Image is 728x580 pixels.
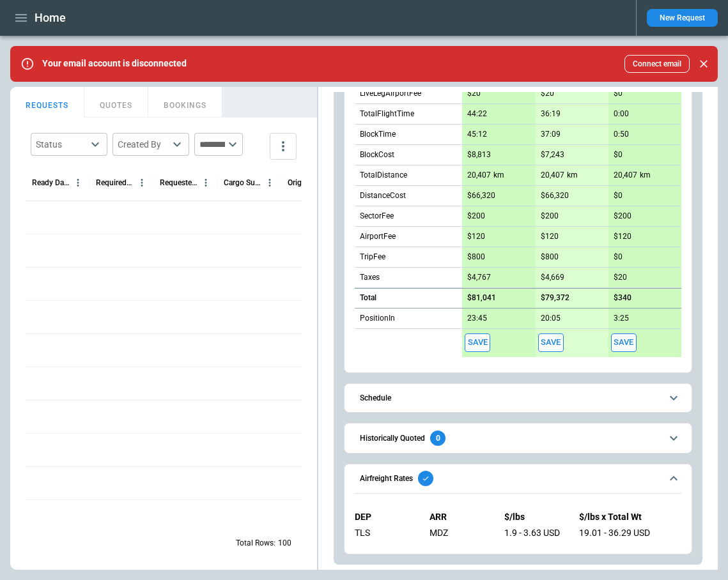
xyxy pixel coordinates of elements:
p: $120 [541,232,559,241]
p: 0:00 [614,109,629,119]
p: 0:50 [614,130,629,139]
div: Requested Route [160,178,197,187]
h6: Total [360,294,376,302]
div: Created By [118,138,169,151]
p: Taxes [360,272,380,283]
p: $0 [614,252,623,262]
button: Historically Quoted0 [355,424,681,452]
button: Schedule [355,384,681,413]
p: PositionIn [360,313,395,324]
div: TLS [355,528,414,538]
p: $81,041 [467,293,496,303]
button: Close [695,55,713,73]
div: dismiss [695,50,713,78]
div: Cargo Summary [224,178,261,187]
p: km [493,170,504,181]
p: TotalDistance [360,170,407,181]
span: Save this aircraft quote and copy details to clipboard [538,333,564,352]
p: TotalFlightTime [360,109,414,119]
button: Save [611,333,637,352]
p: 37:09 [541,130,561,139]
p: $340 [614,293,631,303]
p: $7,243 [541,150,564,160]
div: Airfreight Rates [355,501,681,549]
p: 44:22 [467,109,487,119]
button: Connect email [624,55,690,73]
button: Save [465,333,490,352]
p: $0 [614,150,623,160]
p: $8,813 [467,150,491,160]
p: $800 [467,252,485,262]
p: $200 [541,211,559,221]
h6: Schedule [360,394,391,402]
button: Requested Route column menu [197,174,214,191]
div: 0 [430,431,445,446]
button: Required Date & Time (UTC+03:00) column menu [134,174,150,191]
p: SectorFee [360,211,394,222]
h6: Airfreight Rates [360,475,413,483]
h6: Historically Quoted [360,434,425,443]
p: DEP [355,512,414,523]
p: $20 [614,273,627,282]
div: Status [36,138,87,151]
p: TripFee [360,252,385,263]
p: AirportFee [360,231,396,242]
button: New Request [647,9,718,27]
span: Save this aircraft quote and copy details to clipboard [611,333,637,352]
p: LiveLegAirportFee [360,88,421,99]
p: $20 [467,89,481,98]
p: 45:12 [467,130,487,139]
button: Cargo Summary column menu [261,174,278,191]
p: BlockTime [360,129,396,140]
div: Required Date & Time (UTC+03:00) [96,178,134,187]
div: Ready Date & Time (UTC+03:00) [32,178,70,187]
p: $4,669 [541,273,564,282]
span: Save this aircraft quote and copy details to clipboard [465,333,490,352]
p: $/lbs x Total Wt [579,512,681,523]
p: $20 [541,89,554,98]
p: 3:25 [614,314,629,323]
p: BlockCost [360,149,394,160]
p: km [640,170,651,181]
div: MDZ [430,528,489,538]
p: $66,320 [541,191,569,201]
p: km [567,170,578,181]
p: 100 [278,538,291,549]
button: BOOKINGS [148,87,222,118]
p: $200 [614,211,631,221]
div: 19.01 - 36.29 USD [579,528,681,538]
p: Your email account is disconnected [42,58,187,69]
button: Ready Date & Time (UTC+03:00) column menu [70,174,86,191]
div: Origin [288,178,308,187]
p: 20,407 [541,171,564,180]
button: more [270,133,297,160]
button: QUOTES [84,87,148,118]
h1: Home [35,10,66,26]
p: 20:05 [541,314,561,323]
p: 23:45 [467,314,487,323]
p: 36:19 [541,109,561,119]
p: $800 [541,252,559,262]
p: $120 [467,232,485,241]
p: 20,407 [467,171,491,180]
p: 20,407 [614,171,637,180]
p: Total Rows: [236,538,275,549]
p: ARR [430,512,489,523]
p: DistanceCost [360,190,406,201]
button: REQUESTS [10,87,84,118]
button: Save [538,333,564,352]
button: Airfreight Rates [355,464,681,494]
p: $200 [467,211,485,221]
p: $0 [614,89,623,98]
p: $4,767 [467,273,491,282]
p: $66,320 [467,191,495,201]
p: $0 [614,191,623,201]
p: $120 [614,232,631,241]
div: 1.9 - 3.63 USD [504,528,564,538]
p: $/lbs [504,512,564,523]
p: $79,372 [541,293,569,303]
